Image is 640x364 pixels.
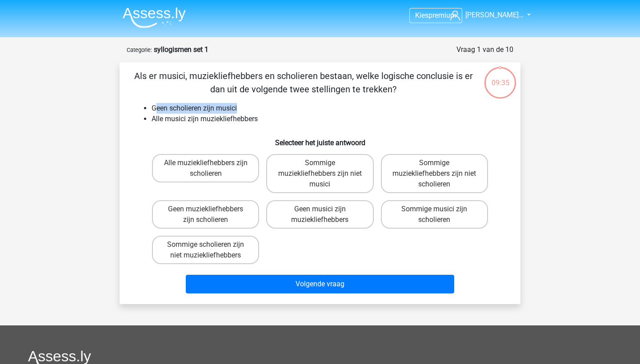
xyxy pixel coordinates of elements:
[447,10,524,20] a: [PERSON_NAME]…
[134,131,506,147] h6: Selecteer het juiste antwoord
[152,154,259,182] label: Alle muziekliefhebbers zijn scholieren
[266,200,373,229] label: Geen musici zijn muziekliefhebbers
[484,66,517,88] div: 09:35
[410,9,462,21] a: Kiespremium
[456,44,513,55] div: Vraag 1 van de 10
[381,154,488,193] label: Sommige muziekliefhebbers zijn niet scholieren
[152,103,506,114] li: Geen scholieren zijn musici
[152,114,506,124] li: Alle musici zijn muziekliefhebbers
[465,11,524,19] span: [PERSON_NAME]…
[186,275,455,293] button: Volgende vraag
[123,7,186,28] img: Assessly
[415,11,428,20] span: Kies
[266,154,373,193] label: Sommige muziekliefhebbers zijn niet musici
[154,45,208,54] strong: syllogismen set 1
[152,200,259,229] label: Geen muziekliefhebbers zijn scholieren
[127,47,152,53] small: Categorie:
[152,236,259,264] label: Sommige scholieren zijn niet muziekliefhebbers
[428,11,456,20] span: premium
[134,69,473,96] p: Als er musici, muziekliefhebbers en scholieren bestaan, welke logische conclusie is er dan uit de...
[381,200,488,229] label: Sommige musici zijn scholieren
